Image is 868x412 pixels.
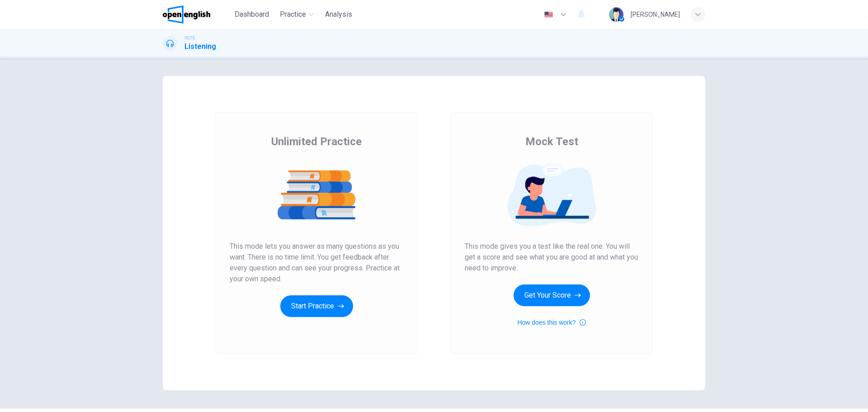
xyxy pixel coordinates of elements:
button: Analysis [321,6,356,23]
span: Unlimited Practice [271,134,362,149]
img: OpenEnglish logo [163,5,210,24]
span: Mock Test [525,134,578,149]
span: This mode gives you a test like the real one. You will get a score and see what you are good at a... [465,241,638,274]
div: [PERSON_NAME] [631,9,680,20]
span: Dashboard [235,9,269,20]
span: Practice [280,9,306,20]
h1: Listening [184,41,216,52]
span: Analysis [325,9,352,20]
button: How does this work? [517,317,585,328]
span: This mode lets you answer as many questions as you want. There is no time limit. You get feedback... [230,241,403,284]
button: Get Your Score [514,284,590,306]
a: OpenEnglish logo [163,5,231,24]
span: IELTS [184,35,195,41]
button: Start Practice [280,295,353,317]
button: Dashboard [231,6,273,23]
img: en [543,11,554,18]
img: Profile picture [609,7,623,22]
button: Practice [276,6,318,23]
